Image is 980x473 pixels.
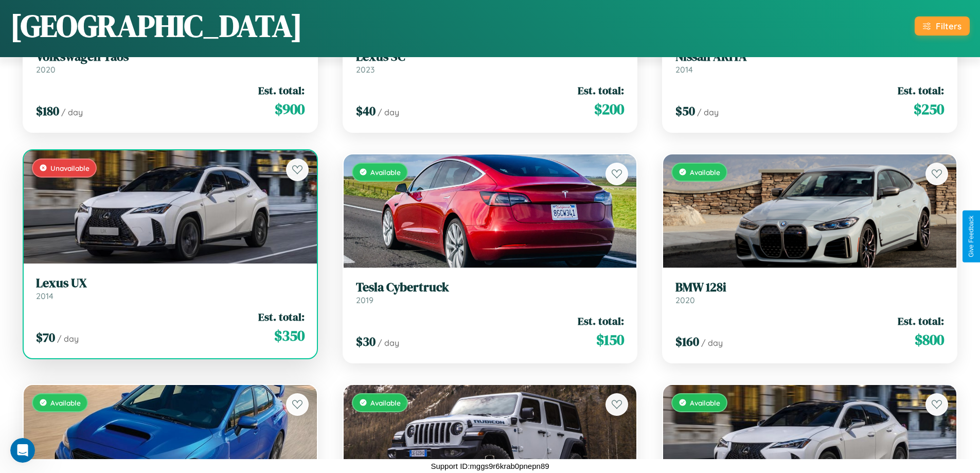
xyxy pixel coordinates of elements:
[10,5,302,47] h1: [GEOGRAPHIC_DATA]
[675,102,695,119] span: $ 50
[690,168,720,177] span: Available
[370,398,401,407] span: Available
[36,276,305,291] h3: Lexus UX
[356,49,625,75] a: Lexus SC2023
[915,329,944,350] span: $ 800
[675,333,699,350] span: $ 160
[578,83,624,98] span: Est. total:
[675,64,693,75] span: 2014
[675,295,695,305] span: 2020
[936,21,961,31] div: Filters
[914,99,944,119] span: $ 250
[697,107,719,117] span: / day
[36,49,305,64] h3: Volkswagen Taos
[356,280,625,295] h3: Tesla Cybertruck
[356,333,376,350] span: $ 30
[675,280,944,295] h3: BMW 128i
[356,102,376,119] span: $ 40
[50,398,81,407] span: Available
[50,164,90,172] span: Unavailable
[701,338,723,348] span: / day
[356,49,625,64] h3: Lexus SC
[690,398,720,407] span: Available
[898,313,944,328] span: Est. total:
[36,64,56,75] span: 2020
[275,99,305,119] span: $ 900
[596,329,624,350] span: $ 150
[578,313,624,328] span: Est. total:
[57,334,79,344] span: / day
[675,49,944,64] h3: Nissan ARIYA
[356,64,375,75] span: 2023
[36,102,59,119] span: $ 180
[968,216,975,257] div: Give Feedback
[594,99,624,119] span: $ 200
[258,309,305,324] span: Est. total:
[675,280,944,305] a: BMW 128i2020
[36,291,54,301] span: 2014
[258,83,305,98] span: Est. total:
[675,49,944,75] a: Nissan ARIYA2014
[378,338,399,348] span: / day
[378,107,399,117] span: / day
[36,329,55,346] span: $ 70
[10,438,35,463] iframe: Intercom live chat
[431,459,549,473] p: Support ID: mggs9r6krab0pnepn89
[356,280,625,305] a: Tesla Cybertruck2019
[61,107,83,117] span: / day
[274,325,305,346] span: $ 350
[356,295,373,305] span: 2019
[36,276,305,301] a: Lexus UX2014
[370,168,401,177] span: Available
[915,16,970,36] button: Filters
[898,83,944,98] span: Est. total:
[36,49,305,75] a: Volkswagen Taos2020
